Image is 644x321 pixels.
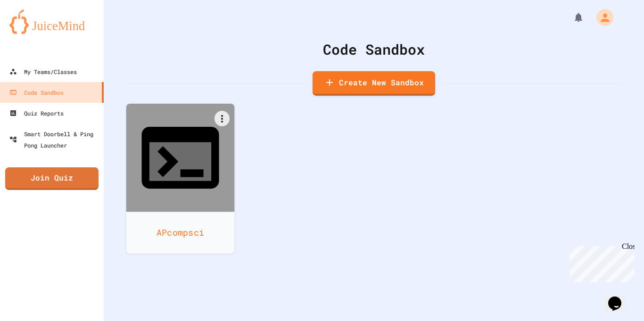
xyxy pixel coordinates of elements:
[604,283,635,312] iframe: chat widget
[4,4,65,60] div: Chat with us now!Close
[9,128,100,151] div: Smart Doorbell & Ping Pong Launcher
[127,39,620,60] div: Code Sandbox
[9,66,77,77] div: My Teams/Classes
[313,71,435,96] a: Create New Sandbox
[586,7,616,28] div: My Account
[5,167,99,190] a: Join Quiz
[126,212,235,254] div: APcompsci
[566,242,635,282] iframe: chat widget
[126,104,235,254] a: APcompsci
[9,9,94,34] img: logo-orange.svg
[9,87,64,98] div: Code Sandbox
[555,9,586,25] div: My Notifications
[9,107,64,119] div: Quiz Reports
